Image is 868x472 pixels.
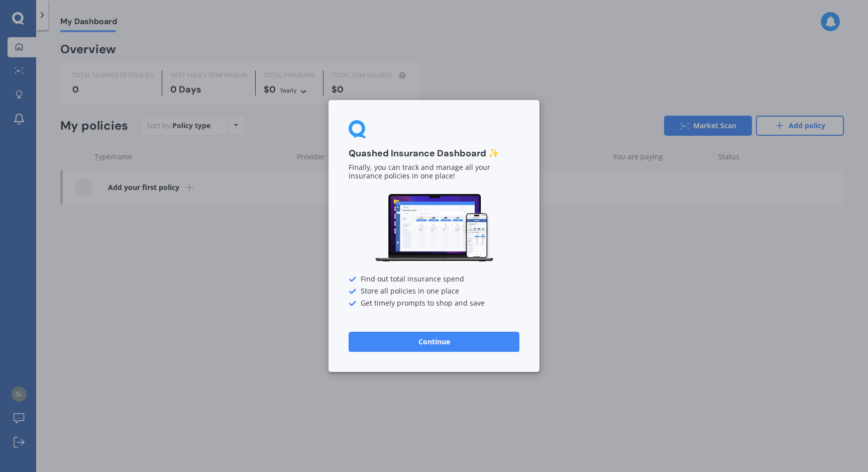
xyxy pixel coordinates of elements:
[349,300,519,308] div: Get timely prompts to shop and save
[374,193,494,263] img: Dashboard
[349,288,519,296] div: Store all policies in one place
[349,332,519,352] button: Continue
[349,275,519,284] div: Find out total insurance spend
[349,164,519,181] p: Finally, you can track and manage all your insurance policies in one place!
[349,148,519,159] h3: Quashed Insurance Dashboard ✨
